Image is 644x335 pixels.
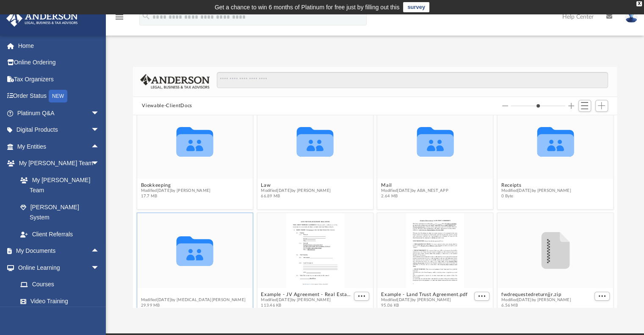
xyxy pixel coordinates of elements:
[578,100,591,112] button: Switch to List View
[381,297,467,303] span: Modified [DATE] by [PERSON_NAME]
[595,100,608,112] button: Add
[91,122,108,139] span: arrow_drop_down
[381,292,467,297] button: Example - Land Trust Agreement.pdf
[141,188,210,194] span: Modified [DATE] by [PERSON_NAME]
[6,54,112,71] a: Online Ordering
[133,115,617,307] div: grid
[511,103,565,109] input: Column size
[6,259,108,276] a: Online Learningarrow_drop_down
[141,194,210,199] span: 17.7 MB
[12,226,108,243] a: Client Referrals
[261,303,352,308] span: 113.46 KB
[261,183,331,188] button: Law
[501,303,571,308] span: 6.56 MB
[501,292,571,297] button: fwdrequestedreturnjjr.zip
[625,11,638,23] img: User Pic
[6,71,112,88] a: Tax Organizers
[381,194,448,199] span: 2.64 MB
[141,297,246,303] span: Modified [DATE] by [MEDICAL_DATA][PERSON_NAME]
[6,122,112,138] a: Digital Productsarrow_drop_down
[91,105,108,122] span: arrow_drop_down
[403,2,429,12] a: survey
[502,103,508,109] button: Decrease column size
[12,172,104,199] a: My [PERSON_NAME] Team
[636,1,642,6] div: close
[474,292,489,301] button: More options
[501,188,571,194] span: Modified [DATE] by [PERSON_NAME]
[261,297,352,303] span: Modified [DATE] by [PERSON_NAME]
[91,259,108,277] span: arrow_drop_down
[91,138,108,155] span: arrow_drop_up
[6,37,112,54] a: Home
[354,292,369,301] button: More options
[215,2,400,12] div: Get a chance to win 6 months of Platinum for free just by filling out this
[141,292,246,297] button: Tax
[501,297,571,303] span: Modified [DATE] by [PERSON_NAME]
[6,155,108,172] a: My [PERSON_NAME] Teamarrow_drop_down
[114,12,124,22] i: menu
[6,88,112,105] a: Order StatusNEW
[6,243,108,260] a: My Documentsarrow_drop_up
[381,303,467,308] span: 95.06 KB
[12,199,108,226] a: [PERSON_NAME] System
[6,105,112,122] a: Platinum Q&Aarrow_drop_down
[217,72,608,88] input: Search files and folders
[141,303,246,308] span: 29.99 MB
[141,11,151,21] i: search
[91,155,108,172] span: arrow_drop_down
[381,188,448,194] span: Modified [DATE] by ABA_NEST_APP
[142,102,192,110] button: Viewable-ClientDocs
[49,90,67,102] div: NEW
[261,188,331,194] span: Modified [DATE] by [PERSON_NAME]
[6,138,112,155] a: My Entitiesarrow_drop_up
[12,293,104,310] a: Video Training
[501,183,571,188] button: Receipts
[501,194,571,199] span: 0 Byte
[381,183,448,188] button: Mail
[91,243,108,260] span: arrow_drop_up
[4,10,80,27] img: Anderson Advisors Platinum Portal
[261,194,331,199] span: 66.89 MB
[261,292,352,297] button: Example - JV Agreement - Real Estate.pdf
[141,183,210,188] button: Bookkeeping
[12,276,108,293] a: Courses
[568,103,574,109] button: Increase column size
[114,16,124,22] a: menu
